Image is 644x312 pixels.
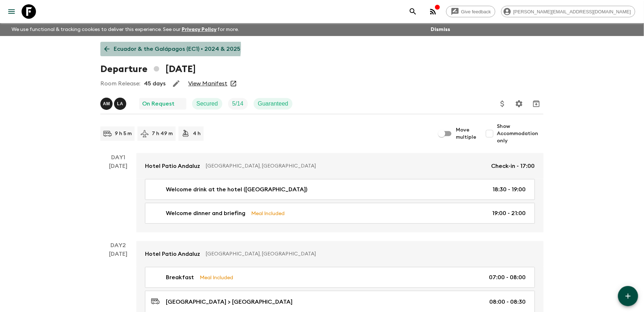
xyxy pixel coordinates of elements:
p: Welcome dinner and briefing [166,209,245,218]
h1: Departure [DATE] [100,62,196,76]
a: Welcome drink at the hotel ([GEOGRAPHIC_DATA])18:30 - 19:00 [145,179,535,200]
p: A M [103,101,110,107]
p: Ecuador & the Galápagos (EC1) • 2024 & 2025 [114,45,240,53]
a: Hotel Patio Andaluz[GEOGRAPHIC_DATA], [GEOGRAPHIC_DATA] [136,241,544,267]
a: BreakfastMeal Included07:00 - 08:00 [145,267,535,288]
button: search adventures [406,4,420,19]
p: 7 h 49 m [152,130,173,137]
button: Update Price, Early Bird Discount and Costs [495,97,510,111]
div: [PERSON_NAME][EMAIL_ADDRESS][DOMAIN_NAME] [501,6,635,17]
p: [GEOGRAPHIC_DATA], [GEOGRAPHIC_DATA] [206,162,486,170]
p: Hotel Patio Andaluz [145,162,200,170]
a: Privacy Policy [182,27,217,32]
p: Check-in - 17:00 [491,162,535,170]
div: Secured [192,98,222,110]
span: Give feedback [457,9,495,14]
p: We use functional & tracking cookies to deliver this experience. See our for more. [9,23,242,36]
button: Settings [512,97,526,111]
p: Meal Included [251,209,285,217]
p: Breakfast [166,273,194,282]
span: Move multiple [456,126,477,141]
p: Day 1 [100,153,136,162]
p: 45 days [144,79,165,88]
p: 07:00 - 08:00 [489,273,526,282]
button: menu [4,4,19,19]
p: On Request [142,99,174,108]
p: 9 h 5 m [115,130,132,137]
p: L A [117,101,123,107]
a: Welcome dinner and briefingMeal Included19:00 - 21:00 [145,203,535,224]
p: 19:00 - 21:00 [493,209,526,218]
a: Give feedback [446,6,495,17]
p: [GEOGRAPHIC_DATA] > [GEOGRAPHIC_DATA] [166,298,292,306]
p: Secured [196,99,218,108]
div: Trip Fill [228,98,248,110]
p: 08:00 - 08:30 [490,298,526,306]
span: Alex Manzaba - Mainland, Luis Altamirano - Galapagos [100,100,128,106]
p: 18:30 - 19:00 [493,185,526,194]
p: Welcome drink at the hotel ([GEOGRAPHIC_DATA]) [166,185,307,194]
a: Hotel Patio Andaluz[GEOGRAPHIC_DATA], [GEOGRAPHIC_DATA]Check-in - 17:00 [136,153,544,179]
span: Show Accommodation only [497,123,544,144]
p: Room Release: [100,79,140,88]
p: [GEOGRAPHIC_DATA], [GEOGRAPHIC_DATA] [206,250,529,258]
button: AMLA [100,98,128,110]
p: Guaranteed [258,99,289,108]
span: [PERSON_NAME][EMAIL_ADDRESS][DOMAIN_NAME] [509,9,635,14]
a: Ecuador & the Galápagos (EC1) • 2024 & 2025 [100,42,244,56]
p: Meal Included [200,273,233,281]
button: Dismiss [429,24,452,35]
p: Day 2 [100,241,136,250]
p: Hotel Patio Andaluz [145,250,200,258]
div: [DATE] [109,162,128,232]
button: Archive (Completed, Cancelled or Unsynced Departures only) [529,97,544,111]
a: View Manifest [188,80,227,87]
p: 5 / 14 [232,99,244,108]
p: 4 h [193,130,201,137]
